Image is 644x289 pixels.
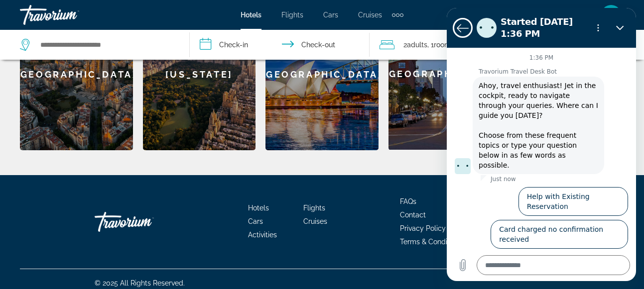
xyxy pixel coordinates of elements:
span: Adults [407,41,427,49]
button: Extra navigation items [392,7,403,23]
a: Privacy Policy [400,224,446,232]
span: Room [434,41,451,49]
a: Flights [281,11,303,19]
a: Flights [303,204,325,212]
a: Terms & Conditions [400,238,463,246]
a: FAQs [400,197,416,205]
button: User Menu [598,4,624,25]
a: Travorium [20,2,120,28]
iframe: Messaging window [447,8,636,281]
a: Contact [400,211,426,219]
a: Hotels [248,204,269,212]
a: Cruises [358,11,382,19]
button: Check in and out dates [190,30,370,60]
a: Travorium [95,207,194,237]
a: Cars [248,217,263,225]
a: Cars [323,11,338,19]
a: Hotels [241,11,261,19]
span: 2 [403,38,427,52]
a: Activities [248,231,277,239]
span: © 2025 All Rights Reserved. [95,279,185,287]
span: , 1 [427,38,451,52]
a: Cruises [303,217,327,225]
